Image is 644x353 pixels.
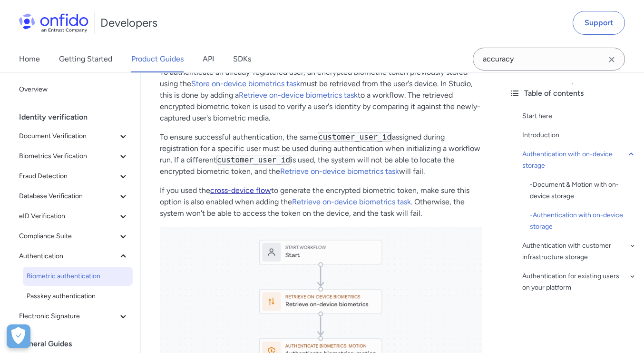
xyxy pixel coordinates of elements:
[15,167,133,186] button: Fraud Detection
[15,127,133,146] button: Document Verification
[203,46,214,72] a: API
[606,54,617,65] svg: Clear search field button
[280,167,399,176] a: Retrieve on-device biometrics task
[100,15,157,30] h1: Developers
[15,307,133,326] button: Electronic Signature
[19,251,117,262] span: Authentication
[19,171,117,182] span: Fraud Detection
[19,46,40,72] a: Home
[473,48,625,71] input: Onfido search input field
[59,46,112,72] a: Getting Started
[160,67,482,124] p: To authenticate an already-registered user, an encrypted biometric token previously stored using ...
[530,210,636,232] a: -Authentication with on-device storage
[131,46,184,72] a: Product Guides
[27,291,129,302] span: Passkey authentication
[19,231,117,242] span: Compliance Suite
[216,155,291,165] code: customer_user_id
[509,88,636,99] div: Table of contents
[7,324,30,348] button: Open Preferences
[15,187,133,206] button: Database Verification
[19,191,117,202] span: Database Verification
[233,46,251,72] a: SDKs
[15,227,133,246] button: Compliance Suite
[522,149,636,171] a: Authentication with on-device storage
[239,91,358,100] a: Retrieve on-device biometrics task
[530,179,636,202] a: -Document & Motion with on-device storage
[530,179,636,202] div: - Document & Motion with on-device storage
[23,267,133,286] a: Biometric authentication
[27,271,129,282] span: Biometric authentication
[530,210,636,232] div: - Authentication with on-device storage
[19,131,117,142] span: Document Verification
[160,185,482,219] p: If you used the to generate the encrypted biometric token, make sure this option is also enabled ...
[160,131,482,177] p: To ensure successful authentication, the same assigned during registration for a specific user mu...
[19,84,129,95] span: Overview
[15,207,133,226] button: eID Verification
[292,197,411,206] a: Retrieve on-device biometrics task
[19,311,117,322] span: Electronic Signature
[7,324,30,348] div: Cookie Preferences
[15,247,133,266] button: Authentication
[19,211,117,222] span: eID Verification
[210,186,271,195] a: cross-device flow
[23,287,133,306] a: Passkey authentication
[191,79,300,88] a: Store on-device biometrics task
[15,147,133,166] button: Biometrics Verification
[19,151,117,162] span: Biometrics Verification
[522,271,636,293] a: Authentication for existing users on your platform
[573,11,625,35] a: Support
[19,13,88,32] img: Onfido Logo
[19,108,137,127] div: Identity verification
[15,80,133,99] a: Overview
[318,132,392,142] code: customer_user_id
[522,130,636,141] a: Introduction
[522,111,636,122] a: Start here
[522,240,636,263] a: Authentication with customer infrastructure storage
